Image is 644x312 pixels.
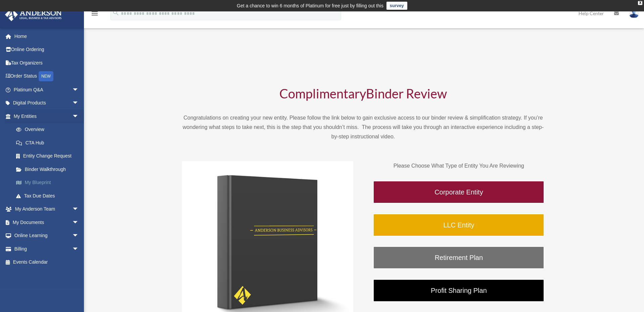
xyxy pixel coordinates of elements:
a: Corporate Entity [373,181,544,204]
div: NEW [39,71,53,81]
span: arrow_drop_down [72,203,86,216]
div: Get a chance to win 6 months of Platinum for free just by filling out this [237,2,383,10]
a: My Anderson Teamarrow_drop_down [5,203,89,216]
a: Platinum Q&Aarrow_drop_down [5,83,89,96]
a: LLC Entity [373,214,544,236]
a: Binder Walkthrough [9,163,86,176]
a: CTA Hub [9,136,89,149]
a: Retirement Plan [373,246,544,269]
a: survey [386,2,407,10]
p: Please Choose What Type of Entity You Are Reviewing [373,161,544,171]
a: Home [5,30,89,43]
a: Online Learningarrow_drop_down [5,229,89,242]
span: arrow_drop_down [72,216,86,229]
a: Events Calendar [5,256,89,269]
span: Binder Review [366,86,447,101]
a: Tax Due Dates [9,189,89,203]
p: Congratulations on creating your new entity. Please follow the link below to gain exclusive acces... [182,113,545,141]
a: Order StatusNEW [5,70,89,83]
i: menu [91,9,99,17]
span: arrow_drop_down [72,96,86,110]
i: search [112,9,120,16]
a: Entity Change Request [9,149,89,163]
a: Profit Sharing Plan [373,279,544,302]
a: Online Ordering [5,43,89,56]
a: Tax Organizers [5,56,89,70]
span: arrow_drop_down [72,83,86,97]
span: arrow_drop_down [72,109,86,123]
a: My Documentsarrow_drop_down [5,216,89,229]
a: menu [91,12,99,17]
span: arrow_drop_down [72,242,86,256]
a: My Entitiesarrow_drop_down [5,109,89,123]
span: Complimentary [279,86,366,101]
span: arrow_drop_down [72,229,86,243]
a: My Blueprint [9,176,89,189]
div: close [638,1,642,5]
a: Digital Productsarrow_drop_down [5,96,89,110]
img: User Pic [629,8,639,18]
a: Overview [9,123,89,136]
img: Anderson Advisors Platinum Portal [3,8,64,21]
a: Billingarrow_drop_down [5,242,89,256]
